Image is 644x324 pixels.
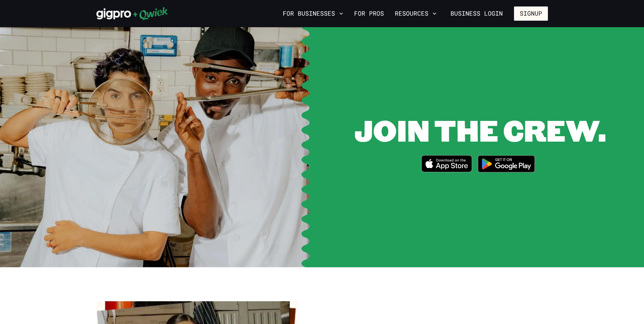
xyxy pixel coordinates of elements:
img: Get it on Google Play [474,151,539,177]
button: For Businesses [280,8,346,19]
a: Business Login [445,6,509,21]
span: JOIN THE CREW. [354,110,606,149]
button: Resources [392,8,439,19]
a: For Pros [351,8,387,19]
button: Signup [514,6,548,21]
a: Download on the App Store [421,155,472,174]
